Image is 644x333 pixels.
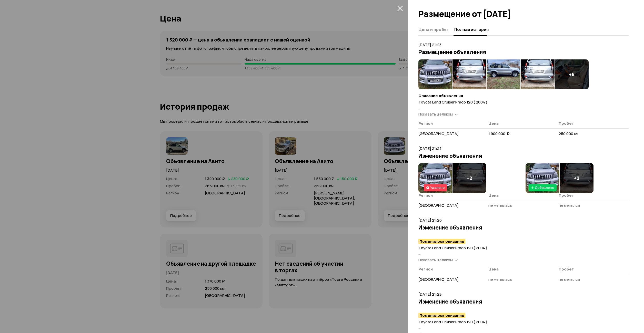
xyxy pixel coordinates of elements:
span: Удалено [430,185,445,190]
span: [GEOGRAPHIC_DATA] [418,277,459,282]
img: 1.mna0q7aMwLMAiD5dBYbBVdClNd1gbQ38MzwCrTs4Ufk2PQKvO2tS-TcwDa9nbVGlN2sDrwI.qFKeg_zGt3Pb0Xf1Uo0DKqR... [526,163,559,193]
h3: Изменение объявления [418,152,629,159]
span: Цена и пробег [418,27,449,32]
span: [GEOGRAPHIC_DATA] [418,131,459,136]
h4: Описание объявления [418,93,629,98]
span: Регион [418,266,433,272]
p: [DATE] 21:23 [418,146,629,151]
span: Регион [418,193,433,198]
img: 1.s9GykraM6RQGsRf6A-3s8tacHHowCSRfYFQvCWdQL1swBSgDPVAlA2VVeAgxAHkIMwYsCQQ.tryzmNru-C_yC1oJYwuy_6f... [418,163,452,193]
p: [DATE] 21:26 [418,217,629,223]
span: Добавлено [535,185,554,190]
span: [GEOGRAPHIC_DATA] [418,203,459,208]
button: закрыть [396,4,404,12]
span: Пробег [559,193,574,198]
img: 1.uvMrobaM4Dafgh7Ymszl0E-vFVivNnV-rTMsLqthICCpNnYo_2AsKqRmJCCqNSwpqGcgIZ0.XJP_ig0NrajRt_KlBk1QMMM... [521,59,555,89]
span: Цена [488,121,499,126]
h3: Изменение объявления [418,224,629,231]
span: Регион [418,121,433,126]
h3: Изменение объявления [418,298,629,305]
span: Показать целиком [418,111,453,117]
span: не менялась [488,277,512,282]
h3: Размещение объявления [418,49,629,55]
span: Показать целиком [418,257,453,263]
mark: Поменялось описание [418,239,465,244]
mark: Поменялось описание [418,313,465,318]
a: Показать целиком [418,111,458,117]
span: Полная история [454,27,489,32]
img: 1.u9qMp7aM4R84hB_xPcjk-eipFHECMHBTCWd3B1hlIgAONSBUAmcjBQs2JQRcPCMCCDYjVzo.q1GdiMv1TclLzXtJPxe2Vcn... [452,59,486,89]
a: Показать целиком [418,257,458,263]
h4: + 6 [569,71,575,77]
span: Toyota Land Cruiser Prado 120 ( 2004 ) Шикарный Арабский прадик 2004 года выпуска Салон с завода ... [418,99,572,212]
span: Пробег [559,266,574,272]
span: не менялся [559,277,580,282]
span: Пробег [559,121,574,126]
span: Цена [488,193,499,198]
span: Цена [488,266,499,272]
p: [DATE] 21:28 [418,292,629,297]
span: 250 000 км [559,131,578,136]
img: 1.tmJmgraM7KfSoRJJ1_fpQQKMGcm1GCvqsUQuv-JFK7vkRCDsshB9urZALO2xEy_v4RB7vtA.DtPOP8zVEF8QdPhhOJlBjV0... [487,59,520,89]
p: [DATE] 21:23 [418,42,629,48]
h4: + 2 [467,175,472,181]
span: не менялась [488,203,512,208]
span: 1 900 000 ₽ [488,131,510,136]
span: не менялся [559,203,580,208]
img: 1.s9GykraM6RQGsRf6A-3s8tacHHowCSRfYFQvCWdQL1swBSgDPVAlA2VVeAgxAHkIMwYsCQQ.tryzmNru-C_yC1oJYwuy_6f... [418,59,452,89]
h4: + 2 [574,175,579,181]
